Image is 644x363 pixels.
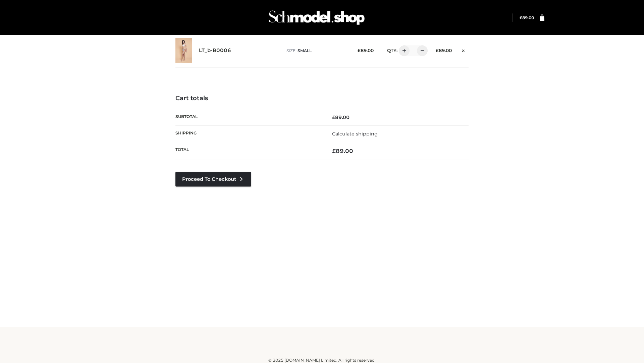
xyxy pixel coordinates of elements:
th: Subtotal [175,109,322,125]
th: Total [175,142,322,160]
bdi: 89.00 [332,148,353,154]
a: Calculate shipping [332,131,378,137]
span: SMALL [298,48,312,53]
a: Proceed to Checkout [175,172,251,187]
bdi: 89.00 [520,15,534,20]
span: £ [332,148,336,154]
span: £ [358,48,361,53]
div: QTY: [380,45,425,56]
span: £ [332,114,335,120]
bdi: 89.00 [436,48,452,53]
h4: Cart totals [175,95,469,102]
img: Schmodel Admin 964 [266,4,367,31]
p: size : [286,48,347,54]
a: Remove this item [459,45,469,54]
th: Shipping [175,125,322,142]
a: LT_b-B0006 [199,47,231,54]
bdi: 89.00 [358,48,374,53]
a: £89.00 [520,15,534,20]
span: £ [436,48,439,53]
span: £ [520,15,522,20]
bdi: 89.00 [332,114,350,120]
